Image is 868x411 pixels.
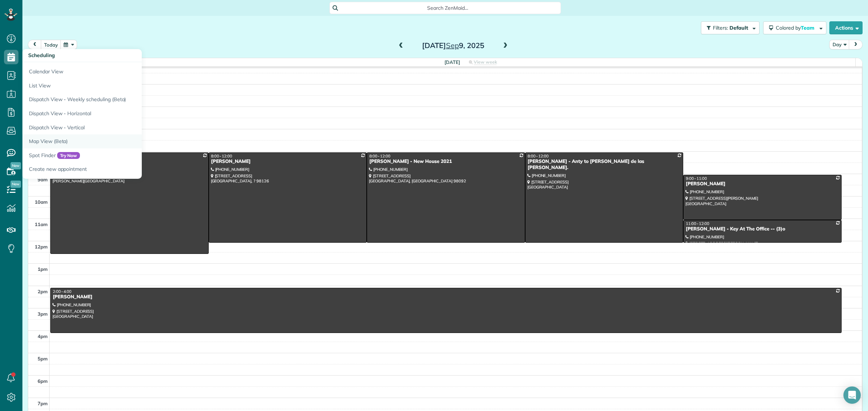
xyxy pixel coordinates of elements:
[22,62,203,79] a: Calendar View
[776,25,817,31] span: Colored by
[713,25,728,31] span: Filters:
[697,21,759,34] a: Filters: Default
[369,153,390,159] span: 8:00 - 12:00
[38,378,48,384] span: 6pm
[38,356,48,362] span: 5pm
[849,40,863,49] button: next
[474,59,497,65] span: View week
[829,40,850,49] button: Day
[686,176,707,181] span: 9:00 - 11:00
[801,25,816,31] span: Team
[38,177,48,182] span: 9am
[10,162,21,169] span: New
[211,159,365,165] div: [PERSON_NAME]
[57,152,80,159] span: Try Now
[38,333,48,339] span: 4pm
[38,401,48,406] span: 7pm
[38,289,48,294] span: 2pm
[35,199,48,205] span: 10am
[369,159,523,165] div: [PERSON_NAME] - New House 2021
[829,21,863,34] button: Actions
[53,289,72,294] span: 2:00 - 4:00
[22,148,203,163] a: Spot FinderTry Now
[22,162,203,179] a: Create new appointment
[763,21,826,34] button: Colored byTeam
[35,221,48,227] span: 11am
[22,121,203,135] a: Dispatch View - Vertical
[22,92,203,107] a: Dispatch View - Weekly scheduling (Beta)
[41,40,61,49] button: today
[685,181,839,187] div: [PERSON_NAME]
[729,25,749,31] span: Default
[10,181,21,188] span: New
[28,40,42,49] button: prev
[408,42,498,49] h2: [DATE] 9, 2025
[38,311,48,317] span: 3pm
[52,294,839,300] div: [PERSON_NAME]
[446,41,459,50] span: Sep
[22,134,203,148] a: Map View (Beta)
[686,221,709,226] span: 11:00 - 12:00
[444,59,460,65] span: [DATE]
[38,266,48,272] span: 1pm
[843,386,861,404] div: Open Intercom Messenger
[528,153,549,159] span: 8:00 - 12:00
[527,159,681,171] div: [PERSON_NAME] - Anty to [PERSON_NAME] de las [PERSON_NAME].
[211,153,232,159] span: 8:00 - 12:00
[22,79,203,93] a: List View
[701,21,759,34] button: Filters: Default
[28,52,55,59] span: Scheduling
[35,244,48,250] span: 12pm
[685,226,839,232] div: [PERSON_NAME] - Key At The Office -- (3)o
[22,107,203,121] a: Dispatch View - Horizontal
